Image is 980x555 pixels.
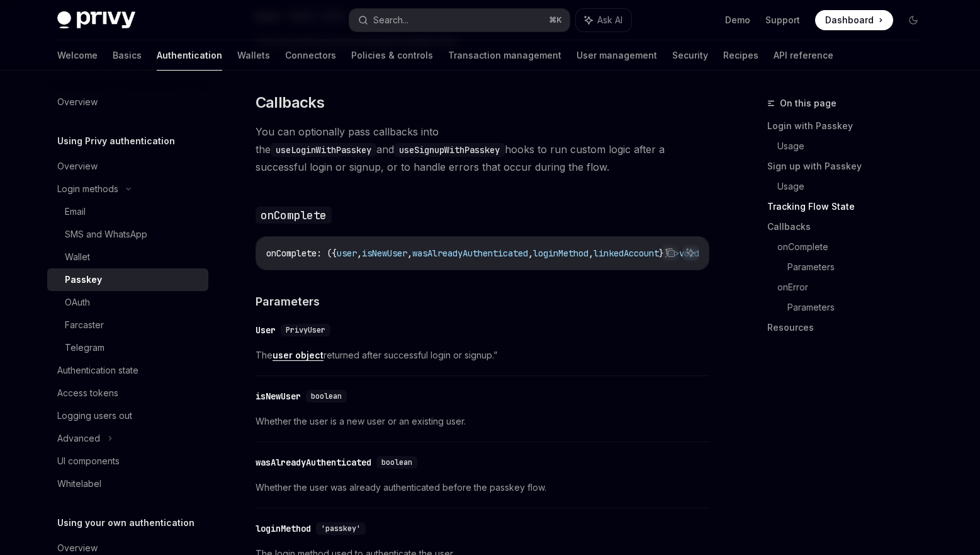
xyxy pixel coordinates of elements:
[256,390,301,403] div: isNewUser
[57,159,98,174] div: Overview
[47,450,208,472] a: UI components
[256,456,371,469] div: wasAlreadyAuthenticated
[65,227,147,242] div: SMS and WhatsApp
[528,248,533,259] span: ,
[65,340,104,355] div: Telegram
[589,248,594,259] span: ,
[777,277,933,297] a: onError
[317,248,337,259] span: : ({
[577,40,657,71] a: User management
[256,480,709,495] span: Whether the user was already authenticated before the passkey flow.
[576,9,631,31] button: Ask AI
[65,272,102,287] div: Passkey
[65,318,104,333] div: Farcaster
[256,414,709,429] span: Whether the user is a new user or an existing user.
[777,136,933,156] a: Usage
[47,291,208,314] a: OAuth
[47,472,208,495] a: Whitelabel
[57,476,101,491] div: Whitelabel
[65,295,90,310] div: OAuth
[47,200,208,223] a: Email
[682,244,699,261] button: Ask AI
[256,123,709,176] span: You can optionally pass callbacks into the and hooks to run custom logic after a successful login...
[767,318,933,338] a: Resources
[767,116,933,136] a: Login with Passkey
[787,257,933,277] a: Parameters
[57,454,120,469] div: UI components
[256,93,325,113] span: Callbacks
[57,134,175,149] h5: Using Privy authentication
[723,40,758,71] a: Recipes
[47,359,208,382] a: Authentication state
[57,94,98,110] div: Overview
[394,143,505,157] code: useSignupWithPasskey
[448,40,561,71] a: Transaction management
[57,40,98,71] a: Welcome
[767,156,933,176] a: Sign up with Passkey
[57,408,132,423] div: Logging users out
[47,223,208,246] a: SMS and WhatsApp
[412,248,528,259] span: wasAlreadyAuthenticated
[362,248,407,259] span: isNewUser
[679,248,699,259] span: void
[777,237,933,257] a: onComplete
[256,348,709,363] span: The returned after successful login or signup.”
[825,14,874,26] span: Dashboard
[237,40,270,71] a: Wallets
[65,249,90,265] div: Wallet
[57,363,138,378] div: Authentication state
[533,248,589,259] span: loginMethod
[349,9,570,31] button: Search...⌘K
[47,246,208,268] a: Wallet
[47,404,208,427] a: Logging users out
[271,143,376,157] code: useLoginWithPasskey
[780,96,836,111] span: On this page
[57,386,118,401] div: Access tokens
[549,15,562,25] span: ⌘ K
[311,391,342,401] span: boolean
[47,314,208,336] a: Farcaster
[337,248,357,259] span: user
[381,457,412,467] span: boolean
[774,40,833,71] a: API reference
[47,155,208,178] a: Overview
[351,40,433,71] a: Policies & controls
[815,10,893,30] a: Dashboard
[65,204,86,219] div: Email
[767,217,933,237] a: Callbacks
[407,248,412,259] span: ,
[285,40,336,71] a: Connectors
[47,91,208,113] a: Overview
[787,297,933,318] a: Parameters
[597,14,622,26] span: Ask AI
[594,248,659,259] span: linkedAccount
[57,181,118,197] div: Login methods
[256,522,311,535] div: loginMethod
[672,40,708,71] a: Security
[286,325,325,335] span: PrivyUser
[57,11,135,29] img: dark logo
[157,40,222,71] a: Authentication
[659,248,669,259] span: })
[373,13,408,28] div: Search...
[273,350,324,361] a: user object
[321,524,361,534] span: 'passkey'
[57,431,100,446] div: Advanced
[256,324,276,336] div: User
[903,10,923,30] button: Toggle dark mode
[57,515,194,530] h5: Using your own authentication
[777,176,933,197] a: Usage
[47,336,208,359] a: Telegram
[357,248,362,259] span: ,
[47,268,208,291] a: Passkey
[266,248,317,259] span: onComplete
[767,197,933,217] a: Tracking Flow State
[113,40,142,71] a: Basics
[256,293,320,310] span: Parameters
[256,207,332,224] code: onComplete
[765,14,800,26] a: Support
[725,14,750,26] a: Demo
[47,382,208,404] a: Access tokens
[662,244,679,261] button: Copy the contents from the code block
